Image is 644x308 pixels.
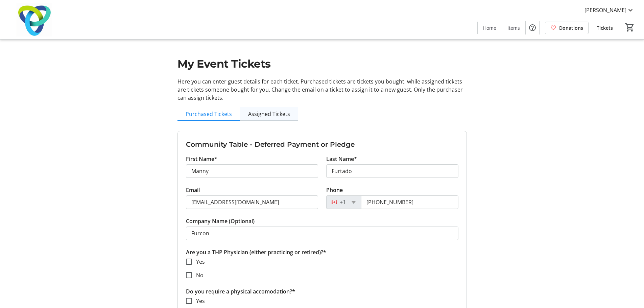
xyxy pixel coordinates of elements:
button: Help [526,21,539,34]
label: Yes [192,297,205,305]
span: [PERSON_NAME] [585,6,626,14]
img: Trillium Health Partners Foundation's Logo [4,3,64,37]
h3: Community Table - Deferred Payment or Pledge [186,139,458,149]
span: Purchased Tickets [186,111,232,117]
span: Tickets [597,24,613,31]
p: Are you a THP Physician (either practicing or retired)?* [186,248,458,256]
a: Tickets [591,22,618,34]
a: Items [502,22,525,34]
a: Donations [545,22,589,34]
label: Yes [192,258,205,266]
button: [PERSON_NAME] [579,5,640,16]
p: Do you require a physical accomodation?* [186,287,458,295]
span: Items [507,24,520,31]
label: Last Name* [326,155,357,163]
button: Cart [624,21,636,33]
input: (506) 234-5678 [361,195,458,209]
label: Company Name (Optional) [186,217,255,225]
p: Here you can enter guest details for each ticket. Purchased tickets are tickets you bought, while... [177,77,467,102]
label: No [192,271,204,279]
label: Email [186,186,200,194]
span: Donations [559,24,583,31]
span: Assigned Tickets [248,111,290,117]
span: Home [483,24,496,31]
label: First Name* [186,155,217,163]
a: Home [478,22,502,34]
h1: My Event Tickets [177,56,467,72]
label: Phone [326,186,343,194]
